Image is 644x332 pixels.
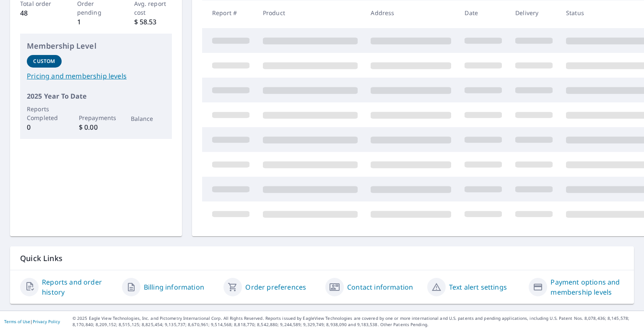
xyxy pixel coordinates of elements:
p: © 2025 Eagle View Technologies, Inc. and Pictometry International Corp. All Rights Reserved. Repo... [73,315,640,328]
a: Payment options and membership levels [551,277,624,297]
p: 1 [77,17,115,27]
a: Contact information [347,282,413,292]
p: Custom [33,58,55,65]
p: Prepayments [79,113,114,122]
p: Reports Completed [27,105,62,122]
a: Pricing and membership levels [27,71,165,81]
p: Membership Level [27,40,165,52]
p: Balance [131,114,166,123]
a: Privacy Policy [33,319,60,324]
p: 2025 Year To Date [27,91,165,101]
p: 0 [27,122,62,132]
p: Quick Links [20,253,624,264]
a: Billing information [144,282,204,292]
a: Order preferences [245,282,306,292]
p: $ 0.00 [79,122,114,132]
p: | [4,319,60,324]
a: Terms of Use [4,319,30,324]
p: $ 58.53 [134,17,172,27]
a: Reports and order history [42,277,115,297]
p: 48 [20,8,58,18]
a: Text alert settings [449,282,507,292]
